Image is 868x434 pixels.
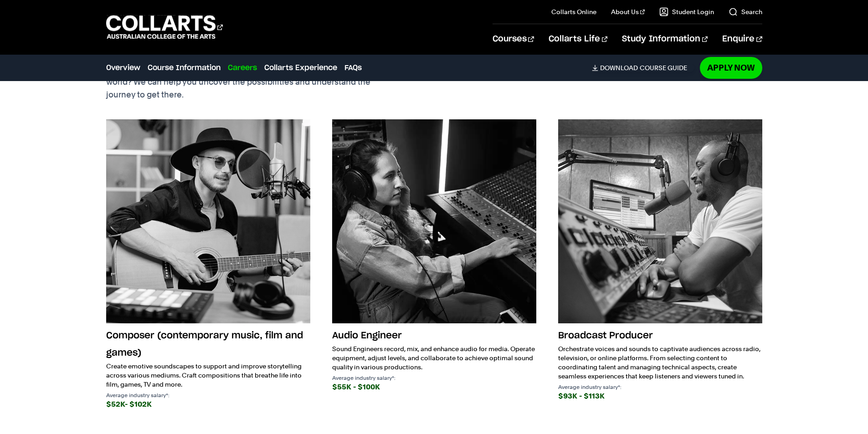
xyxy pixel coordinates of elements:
[106,14,223,40] div: Go to homepage
[551,7,596,16] a: Collarts Online
[106,393,310,398] p: Average industry salary*:
[493,24,534,54] a: Courses
[332,327,536,344] h3: Audio Engineer
[106,362,310,389] p: Create emotive soundscapes to support and improve storytelling across various mediums. Craft comp...
[592,64,694,72] a: DownloadCourse Guide
[106,327,310,362] h3: Composer (contemporary music, film and games)
[332,381,536,393] div: $55K - $100K
[558,384,762,390] p: Average industry salary*:
[722,24,762,54] a: Enquire
[106,398,310,411] div: $52K- $102K
[332,375,536,381] p: Average industry salary*:
[700,57,762,78] a: Apply Now
[622,24,708,54] a: Study Information
[558,344,762,381] p: Orchestrate voices and sounds to captivate audiences across radio, television, or online platform...
[611,7,645,16] a: About Us
[729,7,762,16] a: Search
[600,64,638,72] span: Download
[549,24,607,54] a: Collarts Life
[344,62,362,73] a: FAQs
[106,63,439,101] p: You know what you love to do, but how does that translate to a job in the real world? We can help...
[332,344,536,372] p: Sound Engineers record, mix, and enhance audio for media. Operate equipment, adjust levels, and c...
[106,62,140,73] a: Overview
[558,327,762,344] h3: Broadcast Producer
[148,62,221,73] a: Course Information
[264,62,337,73] a: Collarts Experience
[558,390,762,403] div: $93K - $113K
[659,7,714,16] a: Student Login
[228,62,257,73] a: Careers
